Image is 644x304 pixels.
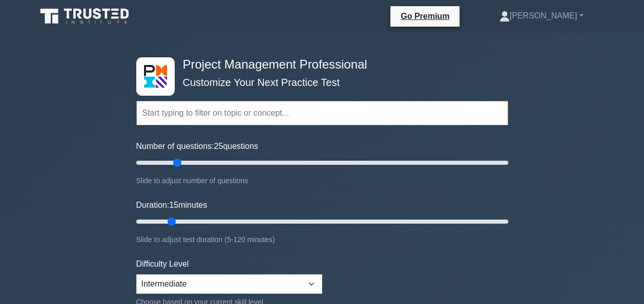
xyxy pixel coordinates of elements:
[136,101,508,125] input: Start typing to filter on topic or concept...
[136,258,189,270] label: Difficulty Level
[394,10,455,23] a: Go Premium
[179,57,458,72] h4: Project Management Professional
[136,140,258,153] label: Number of questions: questions
[136,233,508,246] div: Slide to adjust test duration (5-120 minutes)
[214,142,223,150] span: 25
[475,6,608,26] a: [PERSON_NAME]
[136,175,508,187] div: Slide to adjust number of questions
[136,199,207,211] label: Duration: minutes
[169,201,178,209] span: 15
